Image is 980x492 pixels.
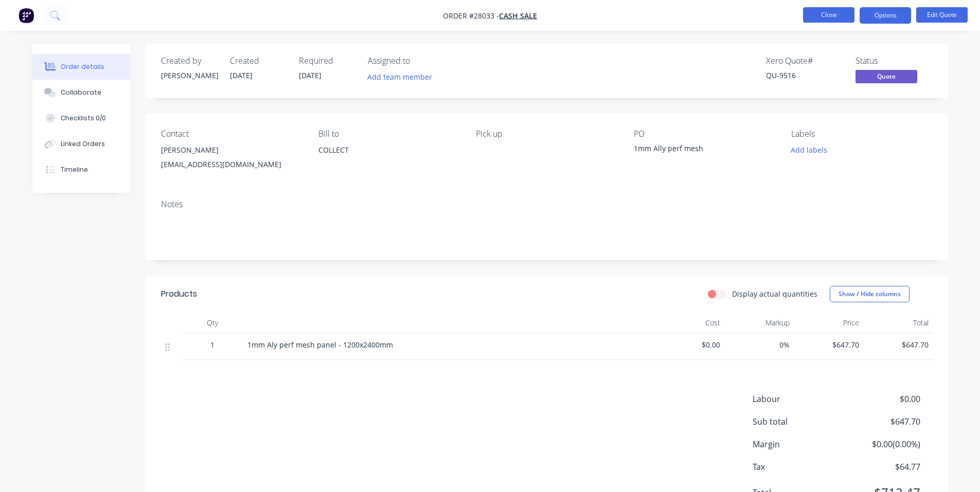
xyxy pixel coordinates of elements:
[247,340,393,350] span: 1mm Aly perf mesh panel - 1200x2400mm
[443,11,499,21] span: Order #28033 -
[786,143,833,157] button: Add labels
[161,157,302,172] div: [EMAIL_ADDRESS][DOMAIN_NAME]
[61,114,106,123] div: Checklists 0/0
[634,143,762,157] div: 1mm Ally perf mesh
[318,129,459,139] div: Bill to
[791,129,932,139] div: Labels
[19,8,34,23] img: Factory
[753,438,844,450] span: Margin
[766,56,843,66] div: Xero Quote #
[860,7,911,24] button: Options
[724,313,794,333] div: Markup
[61,165,88,174] div: Timeline
[830,286,910,302] button: Show / Hide columns
[32,105,130,131] button: Checklists 0/0
[634,129,775,139] div: PO
[32,157,130,183] button: Timeline
[753,461,844,473] span: Tax
[299,70,322,80] span: [DATE]
[844,415,920,428] span: $647.70
[61,88,101,97] div: Collaborate
[318,143,459,157] div: COLLECT
[659,339,720,350] span: $0.00
[728,339,790,350] span: 0%
[476,129,617,139] div: Pick up
[61,139,105,149] div: Linked Orders
[655,313,724,333] div: Cost
[863,313,933,333] div: Total
[362,70,437,84] button: Add team member
[299,56,355,66] div: Required
[798,339,859,350] span: $647.70
[161,199,933,209] div: Notes
[61,62,104,71] div: Order details
[844,393,920,405] span: $0.00
[230,56,287,66] div: Created
[318,143,459,176] div: COLLECT
[844,438,920,450] span: $0.00 ( 0.00 %)
[161,70,218,81] div: [PERSON_NAME]
[794,313,863,333] div: Price
[210,339,215,350] span: 1
[856,70,917,83] span: Quote
[161,143,302,176] div: [PERSON_NAME][EMAIL_ADDRESS][DOMAIN_NAME]
[368,70,438,84] button: Add team member
[916,7,968,23] button: Edit Quote
[32,131,130,157] button: Linked Orders
[856,70,917,85] button: Quote
[32,54,130,80] button: Order details
[161,56,218,66] div: Created by
[766,70,843,81] div: QU-9516
[803,7,854,23] button: Close
[753,393,844,405] span: Labour
[368,56,471,66] div: Assigned to
[856,56,933,66] div: Status
[499,11,537,21] a: CASH SALE
[161,288,197,300] div: Products
[867,339,929,350] span: $647.70
[753,415,844,428] span: Sub total
[230,70,253,80] span: [DATE]
[844,461,920,473] span: $64.77
[182,313,243,333] div: Qty
[161,129,302,139] div: Contact
[732,288,817,299] label: Display actual quantities
[161,143,302,157] div: [PERSON_NAME]
[32,80,130,105] button: Collaborate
